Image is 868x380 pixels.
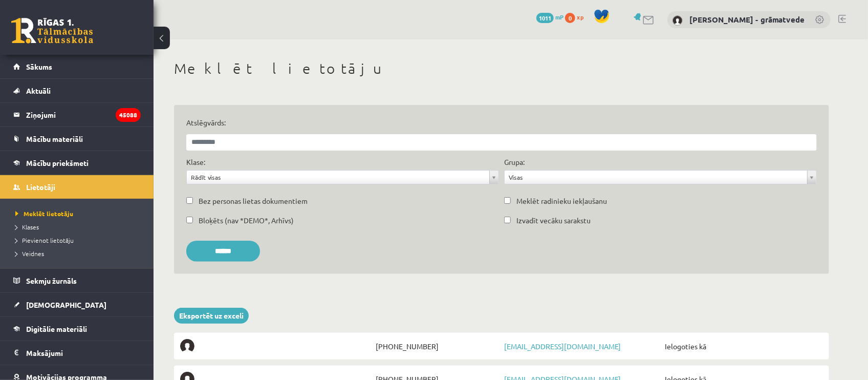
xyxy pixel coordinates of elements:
span: Visas [509,171,803,184]
span: Digitālie materiāli [26,324,87,333]
a: Visas [505,171,816,184]
a: 0 xp [565,13,589,21]
label: Grupa: [504,157,525,167]
a: Mācību priekšmeti [13,151,141,175]
a: Pievienot lietotāju [15,236,143,245]
span: 0 [565,13,575,23]
a: Meklēt lietotāju [15,209,143,218]
span: Meklēt lietotāju [15,209,73,218]
a: Mācību materiāli [13,127,141,151]
span: [PHONE_NUMBER] [373,339,502,353]
a: Eksportēt uz exceli [174,308,249,324]
span: xp [577,13,583,21]
span: 1011 [536,13,554,23]
span: Veidnes [15,249,44,258]
span: mP [555,13,563,21]
legend: Maksājumi [26,341,141,365]
span: Rādīt visas [191,171,485,184]
i: 45088 [116,108,141,122]
span: Lietotāji [26,182,55,192]
a: Ziņojumi45088 [13,103,141,126]
span: Pievienot lietotāju [15,236,74,244]
a: [EMAIL_ADDRESS][DOMAIN_NAME] [504,342,621,351]
span: Mācību materiāli [26,134,83,143]
a: Lietotāji [13,175,141,199]
span: Sekmju žurnāls [26,276,77,285]
span: Sākums [26,62,52,71]
a: Rīgas 1. Tālmācības vidusskola [11,18,93,44]
img: Antra Sondore - grāmatvede [672,15,683,26]
a: Veidnes [15,249,143,258]
span: Aktuāli [26,86,51,95]
a: [DEMOGRAPHIC_DATA] [13,293,141,316]
a: Rādīt visas [187,171,498,184]
a: 1011 mP [536,13,563,21]
a: [PERSON_NAME] - grāmatvede [689,14,805,25]
label: Atslēgvārds: [186,117,817,128]
h1: Meklēt lietotāju [174,60,829,77]
a: Maksājumi [13,341,141,365]
label: Bez personas lietas dokumentiem [199,196,308,206]
span: Klases [15,223,39,231]
span: [DEMOGRAPHIC_DATA] [26,300,106,309]
a: Sākums [13,55,141,78]
label: Klase: [186,157,205,167]
label: Bloķēts (nav *DEMO*, Arhīvs) [199,215,294,226]
a: Sekmju žurnāls [13,269,141,292]
span: Ielogoties kā [662,339,823,353]
a: Aktuāli [13,79,141,102]
span: Mācību priekšmeti [26,158,89,167]
a: Klases [15,222,143,231]
a: Digitālie materiāli [13,317,141,341]
label: Izvadīt vecāku sarakstu [516,215,591,226]
legend: Ziņojumi [26,103,141,126]
label: Meklēt radinieku iekļaušanu [516,196,607,206]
